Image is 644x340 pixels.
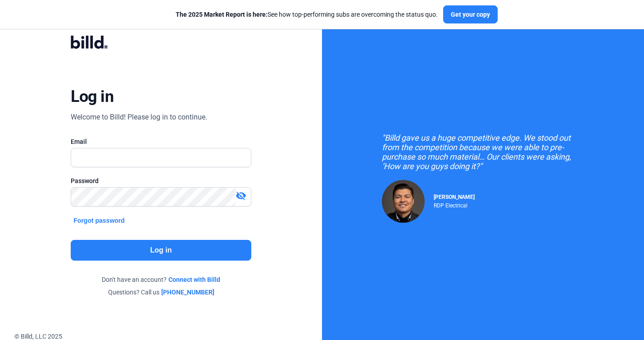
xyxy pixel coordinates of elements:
[236,190,246,201] mat-icon: visibility_off
[176,11,268,18] span: The 2025 Market Report is here:
[443,5,498,23] button: Get your copy
[71,275,251,284] div: Don't have an account?
[176,10,438,19] div: See how top-performing subs are overcoming the status quo.
[434,194,475,200] span: [PERSON_NAME]
[434,200,475,209] div: RDP Electrical
[71,288,251,297] div: Questions? Call us
[71,240,251,261] button: Log in
[71,87,113,106] div: Log in
[161,288,214,297] a: [PHONE_NUMBER]
[382,180,425,223] img: Raul Pacheco
[382,133,585,171] div: "Billd gave us a huge competitive edge. We stood out from the competition because we were able to...
[71,112,207,123] div: Welcome to Billd! Please log in to continue.
[168,275,220,284] a: Connect with Billd
[71,216,127,225] button: Forgot password
[71,137,251,146] div: Email
[71,176,251,185] div: Password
